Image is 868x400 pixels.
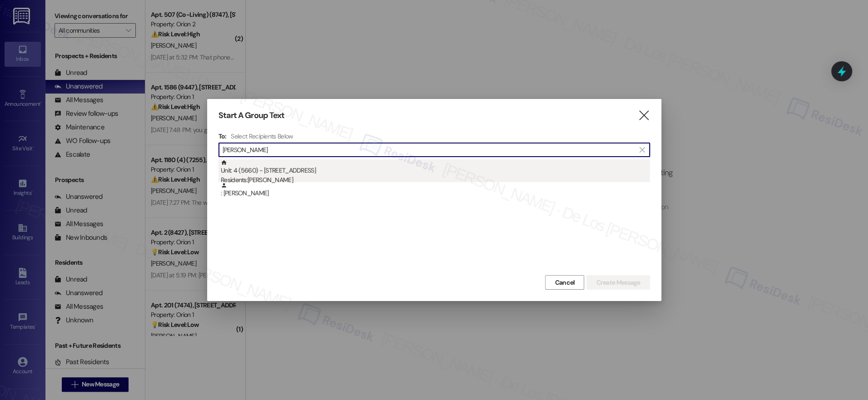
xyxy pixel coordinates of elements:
span: Cancel [555,278,575,287]
i:  [640,146,645,153]
span: Create Message [596,278,640,287]
div: Unit: 4 (5660) - [STREET_ADDRESS]Residents:[PERSON_NAME] [218,159,650,182]
div: Unit: 4 (5660) - [STREET_ADDRESS] [221,159,650,185]
h4: Select Recipients Below [231,132,293,140]
div: : [PERSON_NAME] [221,182,650,198]
input: Search for any contact or apartment [223,143,635,156]
div: : [PERSON_NAME] [218,182,650,205]
h3: To: [218,132,227,140]
button: Cancel [545,275,584,290]
div: Residents: [PERSON_NAME] [221,175,650,185]
i:  [638,111,650,120]
h3: Start A Group Text [218,110,285,121]
button: Create Message [586,275,650,290]
button: Clear text [635,143,650,157]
